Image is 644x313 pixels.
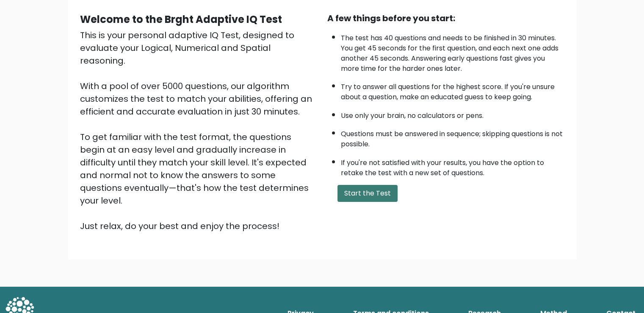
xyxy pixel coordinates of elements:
[327,12,564,25] div: A few things before you start:
[341,29,564,74] li: The test has 40 questions and needs to be finished in 30 minutes. You get 45 seconds for the firs...
[341,106,564,121] li: Use only your brain, no calculators or pens.
[80,29,317,232] div: This is your personal adaptive IQ Test, designed to evaluate your Logical, Numerical and Spatial ...
[80,12,282,26] b: Welcome to the Brght Adaptive IQ Test
[341,78,564,102] li: Try to answer all questions for the highest score. If you're unsure about a question, make an edu...
[337,185,398,202] button: Start the Test
[341,125,564,149] li: Questions must be answered in sequence; skipping questions is not possible.
[341,154,564,178] li: If you're not satisfied with your results, you have the option to retake the test with a new set ...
